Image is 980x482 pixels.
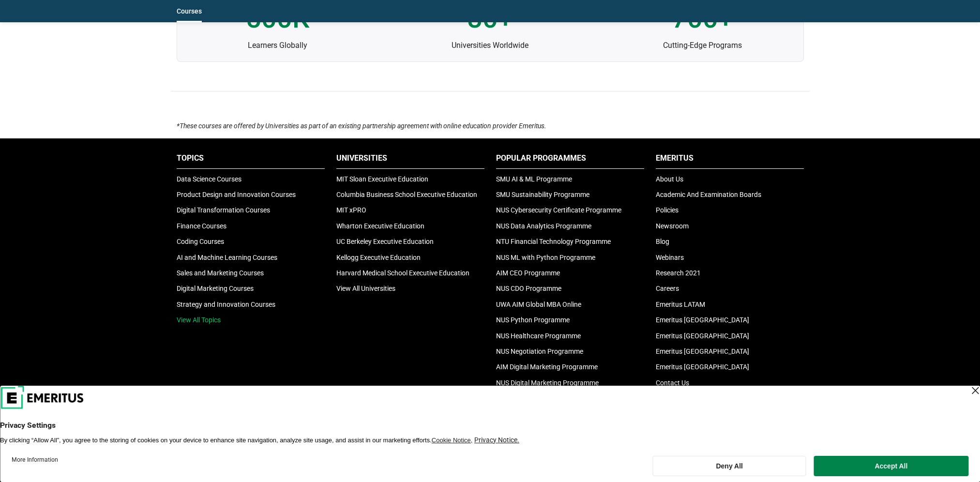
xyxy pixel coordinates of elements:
a: Sales and Marketing Courses [177,269,264,277]
p: Universities Worldwide [390,39,590,52]
a: Finance Courses [177,222,226,230]
a: About Us [656,175,683,183]
a: Webinars [656,254,684,261]
a: NUS Healthcare Programme [496,332,581,340]
a: SMU AI & ML Programme [496,175,572,183]
a: NTU Financial Technology Programme [496,238,611,245]
a: NUS CDO Programme [496,285,561,292]
a: NUS Python Programme [496,316,570,324]
a: Harvard Medical School Executive Education [336,269,469,277]
a: Coding Courses [177,238,224,245]
a: Digital Marketing Courses [177,285,254,292]
a: Emeritus [GEOGRAPHIC_DATA] [656,347,749,355]
a: Product Design and Innovation Courses [177,191,296,198]
a: Emeritus LATAM [656,301,705,308]
a: NUS Digital Marketing Programme [496,379,599,387]
a: AI and Machine Learning Courses [177,254,277,261]
a: Data Science Courses [177,175,241,183]
a: Strategy and Innovation Courses [177,301,275,308]
p: 80+ [390,4,590,34]
a: Kellogg Executive Education [336,254,421,261]
a: View All Topics [177,316,221,324]
a: AIM Digital Marketing Programme [496,363,598,371]
a: Wharton Executive Education [336,222,424,230]
a: Academic And Examination Boards [656,191,761,198]
a: MIT xPRO [336,206,366,214]
a: Digital Transformation Courses [177,206,270,214]
a: MIT Sloan Executive Education [336,175,428,183]
a: View All Universities [336,285,395,292]
p: 500K [177,4,378,34]
p: Learners Globally [177,39,378,52]
a: Research 2021 [656,269,701,277]
a: NUS Cybersecurity Certificate Programme [496,206,621,214]
a: NUS Negotiation Programme [496,347,583,355]
a: NUS Data Analytics Programme [496,222,591,230]
a: Emeritus [GEOGRAPHIC_DATA] [656,316,749,324]
i: *These courses are offered by Universities as part of an existing partnership agreement with onli... [177,122,546,130]
a: Newsroom [656,222,689,230]
a: UC Berkeley Executive Education [336,238,434,245]
a: AIM CEO Programme [496,269,560,277]
a: Emeritus [GEOGRAPHIC_DATA] [656,363,749,371]
a: UWA AIM Global MBA Online [496,301,581,308]
a: Contact Us [656,379,689,387]
p: Cutting-Edge Programs [602,39,803,52]
a: Policies [656,206,678,214]
p: 700+ [602,4,803,34]
a: Careers [656,285,679,292]
a: SMU Sustainability Programme [496,191,589,198]
a: Columbia Business School Executive Education [336,191,477,198]
a: NUS ML with Python Programme [496,254,595,261]
a: Emeritus [GEOGRAPHIC_DATA] [656,332,749,340]
a: Blog [656,238,669,245]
